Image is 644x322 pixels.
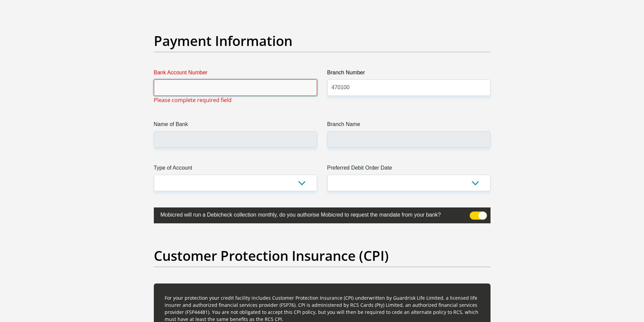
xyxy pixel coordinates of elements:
[154,96,232,104] span: Please complete required field
[154,164,317,175] label: Type of Account
[154,33,491,49] h2: Payment Information
[154,248,491,264] h2: Customer Protection Insurance (CPI)
[327,120,491,131] label: Branch Name
[327,164,491,175] label: Preferred Debit Order Date
[327,131,491,148] input: Branch Name
[154,79,317,96] input: Bank Account Number
[154,131,317,148] input: Name of Bank
[154,120,317,131] label: Name of Bank
[327,79,491,96] input: Branch Number
[327,69,491,79] label: Branch Number
[154,69,317,79] label: Bank Account Number
[154,207,457,221] label: Mobicred will run a Debicheck collection monthly, do you authorise Mobicred to request the mandat...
